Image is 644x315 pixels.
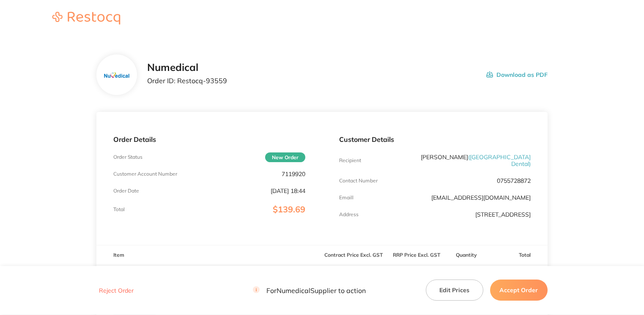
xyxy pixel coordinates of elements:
[282,171,305,177] p: 7119920
[113,171,177,177] p: Customer Account Number
[490,280,548,301] button: Accept Order
[113,188,139,194] p: Order Date
[339,178,378,184] p: Contact Number
[484,245,547,265] th: Total
[486,62,548,88] button: Download as PDF
[497,177,531,184] p: 0755728872
[339,136,531,143] p: Customer Details
[96,245,322,265] th: Item
[147,62,227,73] h2: Numedical
[403,154,531,167] p: [PERSON_NAME]
[265,152,305,162] span: New Order
[339,212,359,217] p: Address
[113,206,125,212] p: Total
[271,187,305,194] p: [DATE] 18:44
[468,153,531,168] span: ( [GEOGRAPHIC_DATA] Dental )
[147,77,227,84] p: Order ID: Restocq- 93559
[103,70,131,80] img: bTgzdmk4dA
[253,287,366,295] p: For Numedical Supplier to action
[431,194,531,201] a: [EMAIL_ADDRESS][DOMAIN_NAME]
[385,245,448,265] th: RRP Price Excl. GST
[113,136,305,143] p: Order Details
[96,287,136,295] button: Reject Order
[113,154,143,160] p: Order Status
[339,195,354,201] p: Emaill
[44,12,129,26] a: Restocq logo
[448,245,484,265] th: Quantity
[44,12,129,24] img: Restocq logo
[475,211,531,218] p: [STREET_ADDRESS]
[339,157,361,163] p: Recipient
[322,245,385,265] th: Contract Price Excl. GST
[426,280,483,301] button: Edit Prices
[273,204,305,215] span: $139.69
[113,265,156,307] img: c2VxYjB4OA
